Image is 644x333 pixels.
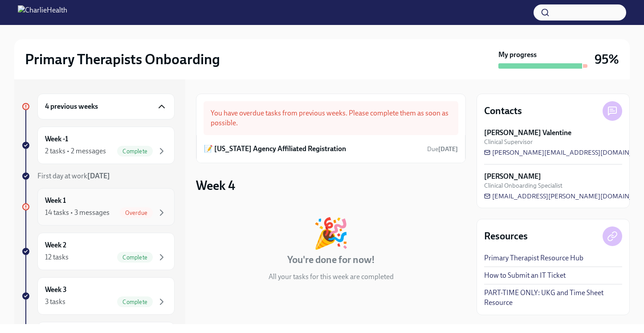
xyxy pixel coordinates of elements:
h3: Week 4 [196,177,235,193]
span: Due [427,145,458,153]
h4: You're done for now! [287,253,375,267]
div: 4 previous weeks [37,94,175,119]
div: 3 tasks [45,297,65,307]
h6: Week -1 [45,134,68,144]
h6: Week 2 [45,240,66,250]
div: 2 tasks • 2 messages [45,146,106,156]
div: 12 tasks [45,252,69,262]
span: Complete [117,254,153,261]
strong: [DATE] [87,172,110,180]
span: Clinical Supervisor [484,138,533,146]
h4: Resources [484,230,528,243]
span: Overdue [120,210,153,216]
img: CharlieHealth [18,5,67,20]
a: Week 114 tasks • 3 messagesOverdue [21,188,175,226]
span: August 11th, 2025 09:00 [427,145,458,153]
div: 🎉 [313,218,349,248]
span: Complete [117,299,153,305]
a: First day at work[DATE] [21,171,175,181]
div: You have overdue tasks from previous weeks. Please complete them as soon as possible. [204,101,458,135]
h6: 📝 [US_STATE] Agency Affiliated Registration [204,144,346,154]
strong: [PERSON_NAME] [484,172,541,181]
strong: My progress [498,50,537,60]
a: PART-TIME ONLY: UKG and Time Sheet Resource [484,288,622,308]
a: Primary Therapist Resource Hub [484,253,583,263]
strong: [DATE] [438,145,458,153]
h4: Contacts [484,104,522,118]
p: All your tasks for this week are completed [269,272,394,282]
span: Clinical Onboarding Specialist [484,181,562,190]
a: Week 33 tasksComplete [21,277,175,315]
h2: Primary Therapists Onboarding [25,50,220,68]
h3: 95% [595,51,619,67]
a: Week 212 tasksComplete [21,233,175,270]
div: 14 tasks • 3 messages [45,208,110,218]
h6: Week 3 [45,285,67,295]
h6: Week 1 [45,196,66,206]
a: 📝 [US_STATE] Agency Affiliated RegistrationDue[DATE] [204,142,458,156]
h6: 4 previous weeks [45,102,98,111]
a: Week -12 tasks • 2 messagesComplete [21,127,175,164]
span: Complete [117,148,153,155]
a: How to Submit an IT Ticket [484,271,566,280]
strong: [PERSON_NAME] Valentine [484,128,571,138]
span: First day at work [37,172,110,180]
